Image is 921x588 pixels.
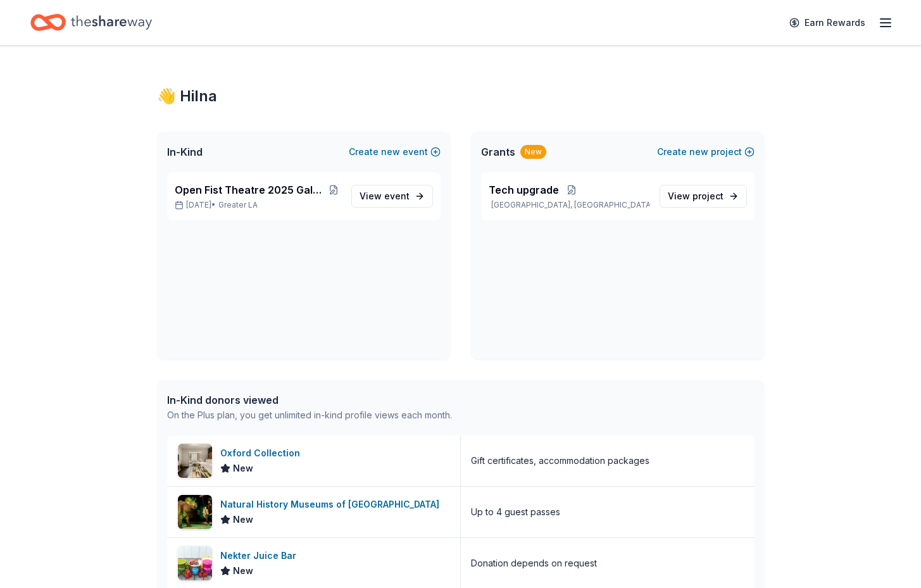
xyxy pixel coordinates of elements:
span: New [233,512,253,527]
p: [DATE] • [175,200,341,210]
div: 👋 Hi Ina [157,86,765,106]
div: New [520,145,546,159]
div: Donation depends on request [471,556,597,571]
span: new [381,144,400,160]
button: Createnewproject [657,144,755,160]
span: project [692,191,724,201]
p: [GEOGRAPHIC_DATA], [GEOGRAPHIC_DATA] [489,200,649,210]
img: Image for Oxford Collection [178,444,212,478]
div: In-Kind donors viewed [167,392,452,408]
a: View project [660,185,747,208]
span: View [360,189,410,204]
a: Earn Rewards [782,11,873,34]
span: View [668,189,724,204]
span: New [233,461,253,476]
div: Oxford Collection [220,446,305,461]
div: Nekter Juice Bar [220,548,301,563]
span: event [384,191,410,201]
img: Image for Natural History Museums of Los Angeles County [178,495,212,529]
a: View event [351,185,433,208]
button: Createnewevent [349,144,441,160]
span: Open Fist Theatre 2025 Gala: A Night at the Museum [175,182,327,197]
a: Home [30,8,152,37]
div: On the Plus plan, you get unlimited in-kind profile views each month. [167,408,452,423]
div: Gift certificates, accommodation packages [471,453,649,468]
span: New [233,563,253,579]
span: In-Kind [167,144,203,160]
div: Natural History Museums of [GEOGRAPHIC_DATA] [220,497,444,512]
span: Greater LA [218,200,258,210]
div: Up to 4 guest passes [471,504,560,520]
img: Image for Nekter Juice Bar [178,546,212,580]
span: new [689,144,708,160]
span: Grants [481,144,515,160]
span: Tech upgrade [489,182,559,197]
